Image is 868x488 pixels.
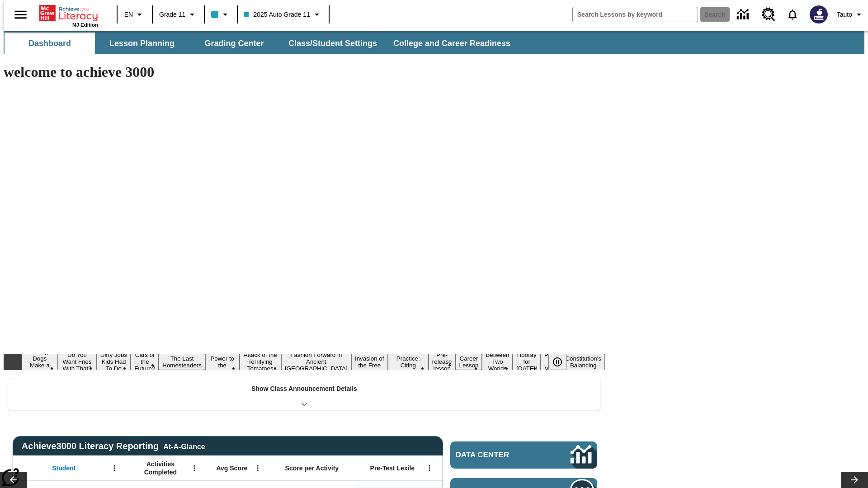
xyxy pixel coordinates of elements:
button: Open Menu [108,461,121,475]
span: Avg Score [216,464,247,472]
button: Slide 14 Hooray for Constitution Day! [513,350,541,373]
button: Open side menu [7,1,34,28]
span: Tauto [837,10,852,19]
button: Class color is light blue. Change class color [208,6,234,23]
span: Score per Activity [285,464,339,472]
div: Home [39,3,98,28]
button: Slide 4 Cars of the Future? [131,350,159,373]
button: Slide 15 Point of View [541,350,561,373]
div: At-A-Glance [163,441,205,451]
button: Open Menu [423,461,436,475]
button: Slide 2 Do You Want Fries With That? [58,350,97,373]
button: Slide 16 The Constitution's Balancing Act [561,347,605,377]
span: Achieve3000 Literacy Reporting [22,441,205,451]
div: Show Class Announcement Details [8,379,600,410]
button: Slide 12 Career Lesson [456,354,482,370]
button: Slide 1 Diving Dogs Make a Splash [22,347,58,377]
span: 2025 Auto Grade 11 [244,10,310,19]
a: Notifications [781,3,804,26]
span: Student [52,464,75,472]
button: Select a new avatar [804,3,833,26]
span: Pre-Test Lexile [370,464,415,472]
div: SubNavbar [4,33,519,54]
img: Avatar [810,5,828,23]
button: Dashboard [5,33,95,54]
a: Data Center [731,2,756,27]
span: EN [124,10,133,19]
a: Home [39,4,98,22]
button: Profile/Settings [833,6,868,23]
button: Slide 7 Attack of the Terrifying Tomatoes [240,350,281,373]
span: NJ Edition [72,22,98,28]
button: Grade: Grade 11, Select a grade [156,6,201,23]
button: Grading Center [189,33,279,54]
button: Slide 9 The Invasion of the Free CD [351,347,388,377]
h1: welcome to achieve 3000 [4,64,605,80]
div: SubNavbar [4,31,864,54]
button: Slide 13 Between Two Worlds [482,350,513,373]
button: Slide 8 Fashion Forward in Ancient Rome [281,350,351,373]
button: Open Menu [251,461,264,475]
button: Pause [548,354,566,370]
span: Activities Completed [131,460,190,476]
button: Lesson carousel, Next [841,472,868,488]
span: Grade 11 [159,10,185,19]
input: search field [573,7,698,22]
button: Slide 11 Pre-release lesson [429,350,456,373]
button: Slide 3 Dirty Jobs Kids Had To Do [97,350,131,373]
a: Resource Center, Will open in new tab [756,2,781,27]
button: Slide 6 Solar Power to the People [205,347,240,377]
div: Pause [548,354,576,370]
p: Show Class Announcement Details [251,384,357,394]
button: Open Menu [188,461,201,475]
button: Language: EN, Select a language [120,6,149,23]
button: Slide 5 The Last Homesteaders [159,354,205,370]
button: Class: 2025 Auto Grade 11, Select your class [241,6,325,23]
button: Class/Student Settings [281,33,384,54]
a: Data Center [450,441,597,469]
button: Lesson Planning [97,33,187,54]
button: Slide 10 Mixed Practice: Citing Evidence [388,347,429,377]
span: Data Center [456,450,540,460]
button: College and Career Readiness [386,33,518,54]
